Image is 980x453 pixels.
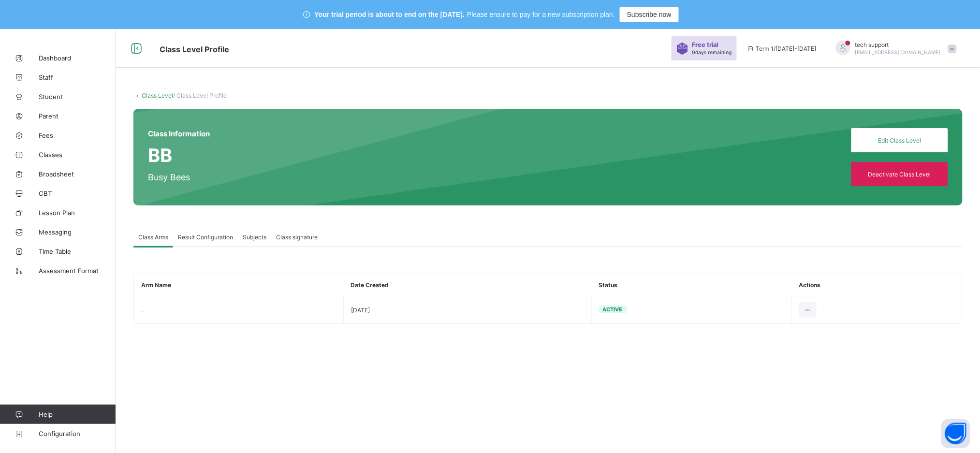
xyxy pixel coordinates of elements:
[859,137,941,144] span: Edit Class Level
[39,112,116,120] span: Parent
[676,43,688,55] img: sticker-purple.71386a28dfed39d6af7621340158ba97.svg
[134,274,344,296] th: Arm Name
[39,410,116,418] span: Help
[591,274,791,296] th: Status
[276,234,318,241] span: Class signature
[39,170,116,178] span: Broadsheet
[855,41,941,48] span: tech support
[791,274,962,296] th: Actions
[173,92,227,99] span: / Class Level Profile
[134,296,344,324] td: .
[39,267,116,275] span: Assessment Format
[746,45,817,52] span: session/term information
[39,190,116,197] span: CBT
[39,73,116,81] span: Staff
[39,151,116,159] span: Classes
[855,49,941,55] span: [EMAIL_ADDRESS][DOMAIN_NAME]
[941,419,970,448] button: Open asap
[39,228,116,236] span: Messaging
[343,274,591,296] th: Date Created
[39,93,116,101] span: Student
[692,41,727,48] span: Free trial
[160,44,229,54] span: Class Level Profile
[467,11,615,18] span: Please ensure to pay for a new subscription plan.
[692,49,732,55] span: 0 days remaining
[627,11,672,18] span: Subscribe now
[39,132,116,139] span: Fees
[315,11,465,18] span: Your trial period is about to end on the [DATE].
[138,234,168,241] span: Class Arms
[603,306,623,313] span: Active
[243,234,266,241] span: Subjects
[39,248,116,255] span: Time Table
[142,92,173,99] a: Class Level
[39,430,116,438] span: Configuration
[178,234,233,241] span: Result Configuration
[343,296,591,324] td: [DATE]
[39,209,116,217] span: Lesson Plan
[859,171,941,178] span: Deactivate Class Level
[39,54,116,62] span: Dashboard
[826,41,962,57] div: techsupport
